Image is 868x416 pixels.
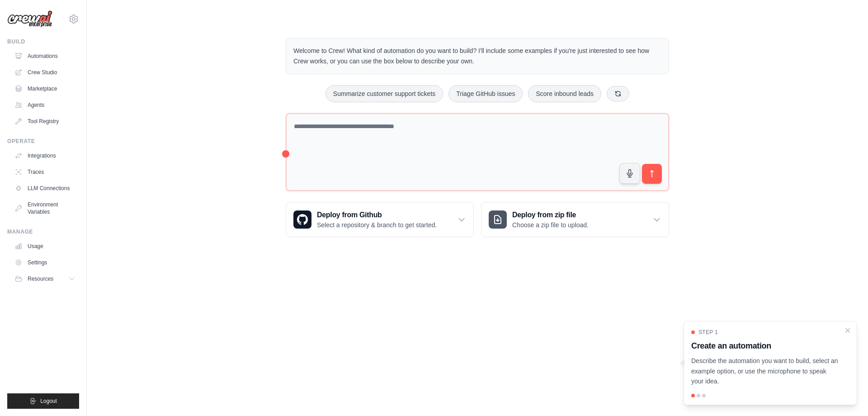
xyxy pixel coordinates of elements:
a: Integrations [11,148,79,163]
button: Close walkthrough [844,327,851,334]
button: Resources [11,272,79,286]
p: Choose a zip file to upload. [512,220,589,230]
p: Select a repository & branch to get started. [317,220,437,230]
h3: Create an automation [691,339,839,352]
div: Manage [7,228,79,235]
button: Score inbound leads [528,85,601,102]
a: Agents [11,98,79,112]
span: Step 1 [698,329,718,336]
h3: Deploy from Github [317,210,437,220]
button: Triage GitHub issues [448,85,523,102]
a: Usage [11,239,79,253]
h3: Deploy from zip file [512,210,589,220]
button: Summarize customer support tickets [325,85,443,102]
img: Logo [7,10,52,28]
a: Marketplace [11,81,79,96]
button: Logout [7,393,79,409]
p: Describe the automation you want to build, select an example option, or use the microphone to spe... [691,356,839,387]
span: Resources [28,275,53,282]
div: Build [7,38,79,45]
p: Welcome to Crew! What kind of automation do you want to build? I'll include some examples if you'... [293,46,661,67]
a: Settings [11,255,79,270]
a: Environment Variables [11,197,79,219]
span: Logout [40,397,57,405]
a: Automations [11,49,79,63]
a: Tool Registry [11,114,79,129]
a: LLM Connections [11,181,79,196]
div: Operate [7,138,79,145]
a: Crew Studio [11,65,79,80]
a: Traces [11,165,79,179]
